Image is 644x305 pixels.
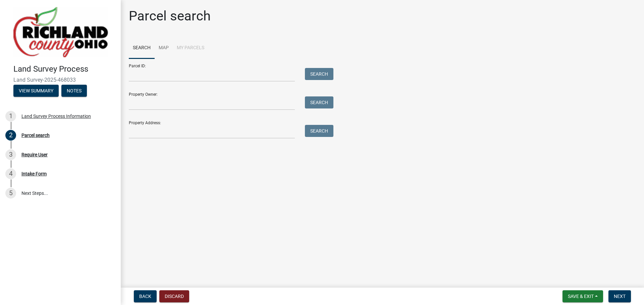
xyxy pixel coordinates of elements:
[21,114,91,119] div: Land Survey Process Information
[21,152,48,157] div: Require User
[305,125,333,137] button: Search
[568,294,594,299] span: Save & Exit
[5,188,16,199] div: 5
[608,290,631,302] button: Next
[139,294,151,299] span: Back
[13,88,59,94] wm-modal-confirm: Summary
[21,171,47,176] div: Intake Form
[5,149,16,160] div: 3
[13,7,108,57] img: Richland County, Ohio
[129,8,211,24] h1: Parcel search
[5,168,16,179] div: 4
[13,64,115,74] h4: Land Survey Process
[134,290,157,302] button: Back
[305,96,333,108] button: Search
[155,37,173,59] a: Map
[5,130,16,141] div: 2
[13,85,59,97] button: View Summary
[61,85,87,97] button: Notes
[159,290,189,302] button: Discard
[5,111,16,122] div: 1
[21,133,50,138] div: Parcel search
[61,88,87,94] wm-modal-confirm: Notes
[305,68,333,80] button: Search
[562,290,603,302] button: Save & Exit
[129,37,155,59] a: Search
[13,77,107,83] span: Land Survey-2025-468033
[614,294,626,299] span: Next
